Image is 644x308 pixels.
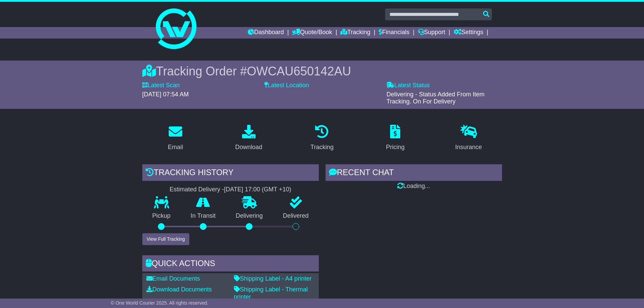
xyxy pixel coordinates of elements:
[326,164,502,183] div: RECENT CHAT
[340,27,370,39] a: Tracking
[326,183,502,190] div: Loading...
[264,82,309,89] label: Latest Location
[454,27,483,39] a: Settings
[310,143,333,152] div: Tracking
[111,300,209,306] span: © One World Courier 2025. All rights reserved.
[248,27,284,39] a: Dashboard
[168,143,183,152] div: Email
[386,91,484,105] span: Delivering - Status Added From Item Tracking. On For Delivery
[142,82,180,89] label: Latest Scan
[234,286,308,300] a: Shipping Label - Thermal printer
[306,122,338,154] a: Tracking
[142,186,319,193] div: Estimated Delivery -
[379,27,409,39] a: Financials
[142,64,502,78] div: Tracking Order #
[226,212,273,220] p: Delivering
[386,82,430,89] label: Latest Status
[142,164,319,183] div: Tracking history
[231,122,267,154] a: Download
[142,91,189,98] span: [DATE] 07:54 AM
[234,275,312,282] a: Shipping Label - A4 printer
[292,27,332,39] a: Quote/Book
[273,212,319,220] p: Delivered
[235,143,262,152] div: Download
[146,275,200,282] a: Email Documents
[181,212,226,220] p: In Transit
[418,27,445,39] a: Support
[163,122,187,154] a: Email
[247,64,351,78] span: OWCAU650142AU
[142,233,189,245] button: View Full Tracking
[451,122,486,154] a: Insurance
[224,186,291,193] div: [DATE] 17:00 (GMT +10)
[142,212,181,220] p: Pickup
[386,143,405,152] div: Pricing
[142,255,319,274] div: Quick Actions
[382,122,409,154] a: Pricing
[146,286,212,293] a: Download Documents
[455,143,482,152] div: Insurance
